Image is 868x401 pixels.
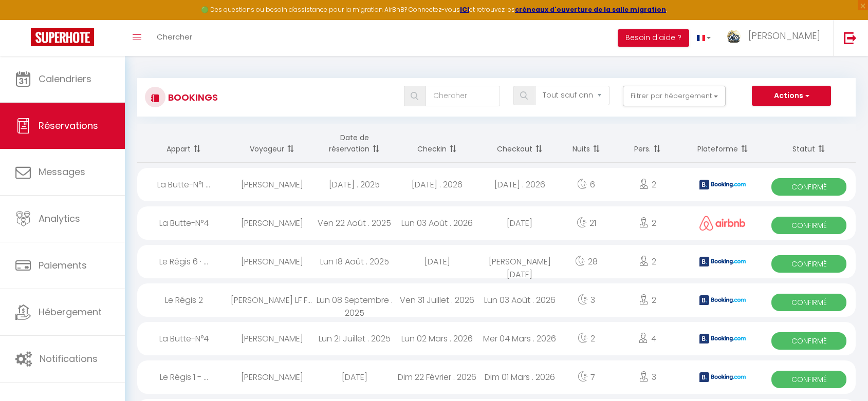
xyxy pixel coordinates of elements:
th: Sort by checkout [478,124,561,163]
a: créneaux d'ouverture de la salle migration [515,5,666,14]
img: logout [844,31,857,44]
th: Sort by channel [684,124,763,163]
a: ... [PERSON_NAME] [718,20,833,56]
th: Sort by nights [561,124,612,163]
span: Réservations [39,119,98,132]
a: ICI [460,5,469,14]
span: Paiements [39,259,87,272]
th: Sort by checkin [396,124,478,163]
button: Filtrer par hébergement [623,86,726,106]
span: Notifications [40,352,98,365]
th: Sort by booking date [313,124,396,163]
span: Hébergement [39,305,102,318]
button: Besoin d'aide ? [618,29,689,47]
img: ... [726,29,742,43]
span: Calendriers [39,72,91,85]
a: Chercher [149,20,200,56]
span: Chercher [157,31,192,42]
span: [PERSON_NAME] [748,29,820,42]
img: Super Booking [31,28,94,46]
button: Actions [752,86,831,106]
th: Sort by guest [231,124,313,163]
th: Sort by people [612,124,684,163]
span: Messages [39,165,85,178]
th: Sort by status [762,124,856,163]
input: Chercher [426,86,500,106]
th: Sort by rentals [137,124,231,163]
span: Analytics [39,212,80,225]
h3: Bookings [165,86,218,109]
